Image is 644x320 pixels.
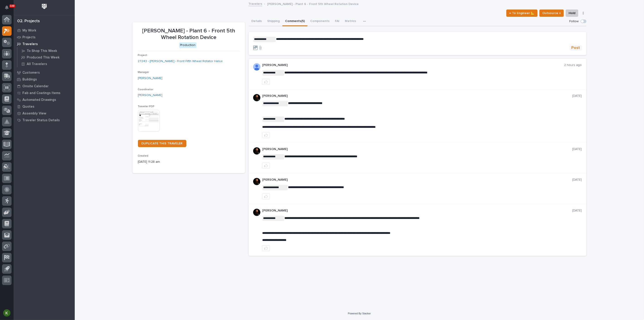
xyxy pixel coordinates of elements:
[249,17,264,26] button: Details
[262,194,270,199] button: like this post
[262,63,564,67] p: [PERSON_NAME]
[138,140,186,147] a: DUPLICATE THIS TRAVELER
[10,4,14,7] p: 100
[14,34,75,41] a: Projects
[569,10,575,16] span: Hold
[22,71,40,75] p: Customers
[22,91,60,95] p: Fab and Coatings Items
[27,49,57,53] p: To Shop This Week
[14,117,75,124] a: Traveler Status Details
[253,147,260,155] img: zmKUmRVDQjmBLfnAs97p
[138,88,154,91] span: Coordinator
[142,142,183,145] span: DUPLICATE THIS TRAVELER
[14,69,75,76] a: Customers
[22,84,49,88] p: Onsite Calendar
[17,61,75,67] a: All Travelers
[509,10,535,16] span: ← To Engineer 📐
[570,19,579,23] p: Follow
[138,59,223,64] a: 27243 - [PERSON_NAME] - Front Fifth Wheel Rotator Helux
[22,78,37,82] p: Buildings
[264,17,282,26] button: Shipping
[572,147,582,151] p: [DATE]
[14,83,75,90] a: Onsite Calendar
[282,17,308,26] button: Comments (5)
[22,42,38,46] p: Travelers
[22,98,56,102] p: Automated Drawings
[572,209,582,213] p: [DATE]
[2,3,12,12] button: Notifications
[262,245,270,251] button: like this post
[2,308,12,318] button: users-avatar
[138,160,240,164] p: [DATE] 11:28 am
[342,17,359,26] button: Metrics
[14,76,75,83] a: Buildings
[570,45,582,51] button: Post
[138,71,149,74] span: Manager
[248,1,262,6] a: Travelers
[22,105,34,109] p: Quotes
[262,163,270,169] button: like this post
[22,35,36,39] p: Projects
[262,132,270,138] button: like this post
[262,147,572,151] p: [PERSON_NAME]
[138,155,149,157] span: Created
[506,10,538,17] button: ← To Engineer 📐
[22,112,46,116] p: Assembly View
[22,118,60,122] p: Traveler Status Details
[348,312,371,315] a: Powered By Stacker
[138,105,155,108] span: Traveler PDF
[262,94,572,98] p: [PERSON_NAME]
[14,90,75,96] a: Fab and Coatings Items
[17,19,40,24] div: 02. Projects
[253,63,260,70] img: AOh14GjpcA6ydKGAvwfezp8OhN30Q3_1BHk5lQOeczEvCIoEuGETHm2tT-JUDAHyqffuBe4ae2BInEDZwLlH3tcCd_oYlV_i4...
[14,41,75,47] a: Travelers
[138,76,163,81] a: [PERSON_NAME]
[253,209,260,216] img: zmKUmRVDQjmBLfnAs97p
[14,103,75,110] a: Quotes
[27,56,60,60] p: Produced This Week
[262,178,572,182] p: [PERSON_NAME]
[253,94,260,101] img: zmKUmRVDQjmBLfnAs97p
[267,1,359,6] p: [PERSON_NAME] - Plant 6 - Front 5th Wheel Rotation Device
[179,42,197,48] div: Production
[262,209,572,213] p: [PERSON_NAME]
[14,110,75,117] a: Assembly View
[14,27,75,34] a: My Work
[14,96,75,103] a: Automated Drawings
[262,79,270,85] button: like this post
[539,10,564,17] button: Outsource ↑
[27,62,47,66] p: All Travelers
[17,54,75,61] a: Produced This Week
[17,48,75,54] a: To Shop This Week
[40,2,48,11] img: Workspace Logo
[566,10,578,17] button: Hold
[332,17,342,26] button: FAI
[542,10,561,16] span: Outsource ↑
[564,63,582,67] p: 2 hours ago
[572,45,580,51] span: Post
[6,5,12,13] div: Notifications100
[138,93,163,98] a: [PERSON_NAME]
[138,54,147,57] span: Project
[572,94,582,98] p: [DATE]
[138,28,240,41] p: [PERSON_NAME] - Plant 6 - Front 5th Wheel Rotation Device
[253,178,260,185] img: zmKUmRVDQjmBLfnAs97p
[22,29,36,33] p: My Work
[572,178,582,182] p: [DATE]
[308,17,332,26] button: Components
